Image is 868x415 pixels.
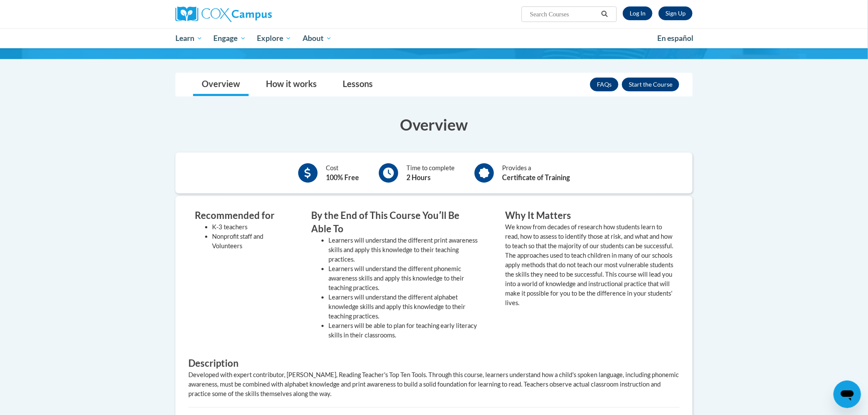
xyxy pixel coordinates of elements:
a: Engage [208,28,252,48]
button: Enroll [622,78,679,91]
a: Lessons [334,73,381,96]
span: Learn [175,33,203,44]
a: About [297,28,337,48]
li: Learners will understand the different alphabet knowledge skills and apply this knowledge to thei... [328,293,479,321]
h3: By the End of This Course Youʹll Be Able To [311,209,479,236]
h3: Overview [175,114,693,135]
a: Explore [251,28,297,48]
p: We know from decades of research how students learn to read, how to assess to identify those at r... [505,222,673,308]
a: Overview [193,73,249,96]
span: Explore [257,33,291,44]
li: Learners will be able to plan for teaching early literacy skills in their classrooms. [328,321,479,340]
div: Cost [326,163,359,183]
b: 100% Free [326,173,359,181]
a: Register [659,6,693,20]
li: Nonprofit staff and Volunteers [212,232,285,251]
a: Learn [170,28,208,48]
li: K-3 teachers [212,222,285,232]
div: Provides a [503,163,570,183]
a: FAQs [590,78,618,91]
img: Cox Campus [175,6,272,22]
a: Log In [623,6,653,20]
iframe: Button to launch messaging window [834,381,861,408]
a: How it works [257,73,325,96]
button: Search [598,9,611,19]
li: Learners will understand the different phonemic awareness skills and apply this knowledge to thei... [328,264,479,293]
h3: Why It Matters [505,209,673,222]
span: Engage [214,33,246,44]
input: Search Courses [529,9,598,19]
b: Certificate of Training [503,173,570,181]
b: 2 Hours [407,173,431,181]
h3: Recommended for [195,209,285,222]
li: Learners will understand the different print awareness skills and apply this knowledge to their t... [328,236,479,264]
a: Cox Campus [175,6,339,22]
h3: Description [188,357,680,370]
div: Developed with expert contributor, [PERSON_NAME], Reading Teacher's Top Ten Tools. Through this c... [188,370,680,399]
div: Time to complete [407,163,455,183]
span: En español [657,34,693,43]
a: En español [652,29,699,47]
span: About [303,33,332,44]
div: Main menu [162,28,706,48]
